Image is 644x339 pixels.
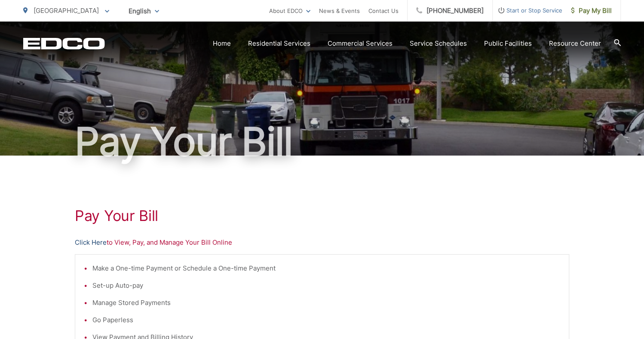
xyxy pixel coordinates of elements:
span: English [122,3,166,19]
li: Go Paperless [92,315,560,325]
p: to View, Pay, and Manage Your Bill Online [75,237,569,248]
a: Home [213,38,231,49]
li: Set-up Auto-pay [92,280,560,291]
a: Residential Services [248,38,310,49]
a: Resource Center [549,38,601,49]
li: Manage Stored Payments [92,298,560,308]
a: Commercial Services [328,38,393,49]
a: Contact Us [368,6,399,16]
h1: Pay Your Bill [75,207,569,224]
a: About EDCO [269,6,310,16]
span: Pay My Bill [571,6,612,16]
a: News & Events [319,6,360,16]
a: Public Facilities [484,38,532,49]
a: Click Here [75,237,107,248]
li: Make a One-time Payment or Schedule a One-time Payment [92,263,560,274]
span: [GEOGRAPHIC_DATA] [34,6,99,15]
a: EDCD logo. Return to the homepage. [23,37,105,50]
h1: Pay Your Bill [23,120,621,163]
a: Service Schedules [410,38,467,49]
